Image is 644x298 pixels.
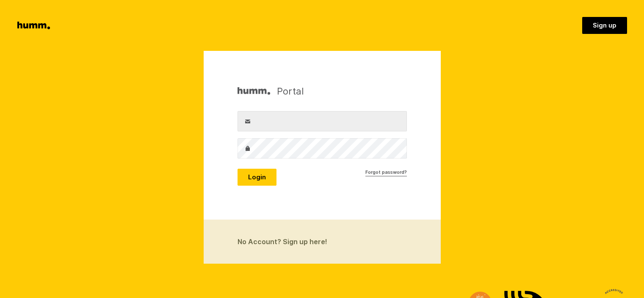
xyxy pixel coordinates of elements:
[204,220,441,264] a: No Account? Sign up here!
[365,169,407,176] a: Forgot password?
[582,17,627,34] a: Sign up
[238,85,304,97] h1: Portal
[238,169,276,186] button: Login
[238,85,270,97] img: Humm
